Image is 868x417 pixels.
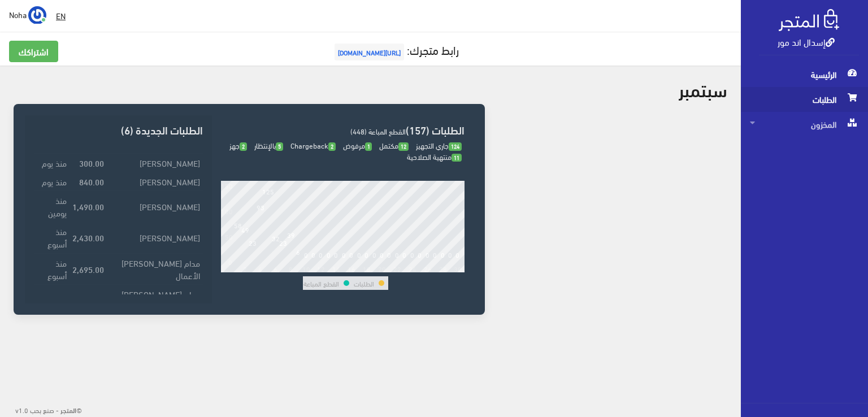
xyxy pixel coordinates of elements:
td: [PERSON_NAME] [107,172,203,190]
span: Chargeback [290,138,336,152]
div: 6 [274,264,277,272]
u: EN [56,8,66,23]
div: 30 [454,264,462,272]
span: الرئيسية [750,62,859,87]
span: Noha [9,7,27,21]
span: الطلبات [750,87,859,112]
div: 24 [409,264,416,272]
div: 8 [289,264,293,272]
span: 1 [365,142,372,151]
strong: 775.00 [79,294,104,306]
span: منتهية الصلاحية [407,150,462,163]
td: منذ أسبوع [34,222,69,253]
a: المخزون [741,112,868,137]
span: مرفوض [343,138,372,152]
img: ... [28,6,46,24]
span: [URL][DOMAIN_NAME] [335,44,404,60]
a: إسدال اند مور [778,33,835,50]
div: 4 [258,264,262,272]
div: 18 [363,264,371,272]
span: 11 [452,154,462,162]
a: ... Noha [9,6,46,24]
div: 28 [439,264,447,272]
a: الرئيسية [741,62,868,87]
td: [DATE] [34,285,69,316]
h2: سبتمبر [679,79,727,99]
td: منذ يوم [34,172,69,190]
td: مدام [PERSON_NAME] الأعمال [107,285,203,316]
td: القطع المباعة [303,276,340,290]
strong: 2,430.00 [72,231,104,244]
div: 16 [348,264,355,272]
span: 2 [328,142,336,151]
h3: الطلبات الجديدة (6) [34,124,203,135]
a: اشتراكك [9,41,58,62]
td: منذ يومين [34,190,69,221]
span: 2 [240,142,247,151]
td: [PERSON_NAME] [107,190,203,221]
div: © [5,402,82,417]
strong: 2,695.00 [72,263,104,275]
a: EN [51,6,70,26]
a: رابط متجرك:[URL][DOMAIN_NAME] [332,39,459,60]
span: بالإنتظار [254,138,283,152]
span: - صنع بحب v1.0 [15,403,59,416]
td: [PERSON_NAME] [107,153,203,172]
td: الطلبات [353,276,375,290]
strong: 300.00 [79,157,104,169]
span: 12 [398,142,409,151]
span: المخزون [750,112,859,137]
div: 14 [332,264,340,272]
div: 12 [317,264,325,272]
h3: الطلبات (157) [221,124,465,135]
img: . [779,9,839,31]
td: منذ يوم [34,153,69,172]
strong: 1,490.00 [72,200,104,212]
span: مكتمل [379,138,409,152]
div: 10 [302,264,310,272]
a: الطلبات [741,87,868,112]
div: 22 [393,264,401,272]
strong: 840.00 [79,175,104,188]
div: 26 [424,264,432,272]
td: [PERSON_NAME] [107,222,203,253]
strong: المتجر [60,405,76,415]
div: 20 [378,264,386,272]
span: 124 [449,142,462,151]
div: 2 [243,264,247,272]
td: مدام [PERSON_NAME] الأعمال [107,253,203,284]
td: منذ أسبوع [34,253,69,284]
span: جاري التجهيز [416,138,462,152]
span: جهز [229,138,247,152]
span: القطع المباعة (448) [350,124,406,138]
span: 5 [276,142,283,151]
